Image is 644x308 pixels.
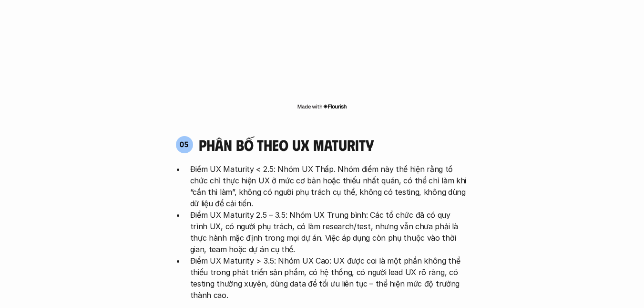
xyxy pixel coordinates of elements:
[190,209,469,255] p: Điểm UX Maturity 2.5 – 3.5: Nhóm UX Trung bình: Các tổ chức đã có quy trình UX, có người phụ trác...
[190,255,469,301] p: Điểm UX Maturity > 3.5: Nhóm UX Cao: UX được coi là một phần không thể thiếu trong phát triển sản...
[297,103,347,110] img: Made with Flourish
[199,136,374,154] h4: phân bố theo ux maturity
[190,163,469,209] p: Điểm UX Maturity < 2.5: Nhóm UX Thấp. Nhóm điểm này thể hiện rằng tổ chức chỉ thực hiện UX ở mức ...
[180,140,189,148] p: 05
